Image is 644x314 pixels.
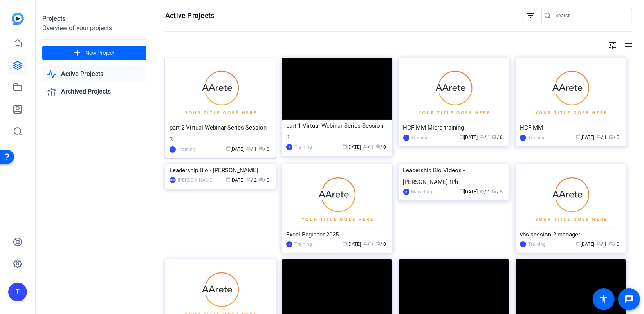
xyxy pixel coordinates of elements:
mat-icon: list [623,40,632,50]
span: / 5 [492,189,503,195]
mat-icon: tune [608,40,617,50]
span: / 0 [609,242,620,247]
div: Leadership Bio Videos - [PERSON_NAME] (Ph [403,164,505,188]
div: Overview of your projects [42,23,146,33]
span: group [246,177,251,182]
span: / 1 [246,146,257,152]
span: / 1 [480,135,490,140]
span: group [363,241,368,246]
div: HCF MM Micro-training [403,122,505,134]
span: / 1 [480,189,490,195]
mat-icon: accessibility [599,294,608,304]
a: Active Projects [42,66,146,82]
span: [DATE] [459,135,478,140]
span: group [480,189,484,193]
span: radio [492,189,497,193]
div: vbs session 2 manager [520,229,622,240]
span: radio [492,134,497,139]
div: Training [294,240,312,248]
span: radio [259,146,263,151]
span: / 0 [492,135,503,140]
div: T [286,144,292,150]
span: / 0 [259,146,269,152]
span: group [246,146,251,151]
span: New Project [85,49,115,57]
mat-icon: filter_list [526,11,535,20]
div: Training [528,134,546,142]
div: Marketing [411,188,433,196]
span: calendar_today [576,241,581,246]
span: / 0 [375,144,386,150]
span: / 1 [597,135,607,140]
div: part 2 Virtual Webinar Series Session 3 [170,122,271,145]
span: group [480,134,484,139]
button: New Project [42,46,146,60]
span: [DATE] [459,189,478,195]
span: / 2 [246,177,257,183]
span: [DATE] [226,177,244,183]
span: radio [375,241,380,246]
div: Training [294,143,312,151]
div: [PERSON_NAME] [178,176,213,184]
div: part 1 Virtual Webinar Series Session 3 [286,120,388,143]
span: radio [259,177,263,182]
span: calendar_today [576,134,581,139]
span: [DATE] [343,144,361,150]
input: Search [556,11,626,20]
a: Archived Projects [42,84,146,100]
div: [PERSON_NAME] [170,177,176,183]
h1: Active Projects [165,11,214,20]
span: calendar_today [459,134,464,139]
span: group [597,241,601,246]
mat-icon: message [624,294,634,304]
div: Leadership Bio - [PERSON_NAME] [170,164,271,176]
div: T [520,241,526,247]
span: group [597,134,601,139]
span: / 0 [609,135,620,140]
span: calendar_today [459,189,464,193]
div: Training [411,134,429,142]
span: radio [609,134,614,139]
span: / 1 [363,144,373,150]
div: Training [178,146,195,153]
div: T [403,135,409,141]
span: / 0 [259,177,269,183]
div: T [170,146,176,153]
span: / 0 [375,242,386,247]
div: T [8,283,27,301]
span: calendar_today [343,241,347,246]
span: / 1 [363,242,373,247]
span: radio [609,241,614,246]
span: [DATE] [343,242,361,247]
span: group [363,144,368,149]
span: [DATE] [576,135,595,140]
span: radio [375,144,380,149]
mat-icon: add [72,48,82,58]
span: / 1 [597,242,607,247]
div: HCF MM [520,122,622,134]
div: M [403,189,409,195]
span: calendar_today [343,144,347,149]
div: Training [528,240,546,248]
span: [DATE] [226,146,244,152]
span: [DATE] [576,242,595,247]
span: calendar_today [226,177,231,182]
div: T [286,241,292,247]
span: calendar_today [226,146,231,151]
div: T [520,135,526,141]
img: blue-gradient.svg [12,13,24,25]
div: Projects [42,14,146,23]
div: Excel Beginner 2025 [286,229,388,240]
